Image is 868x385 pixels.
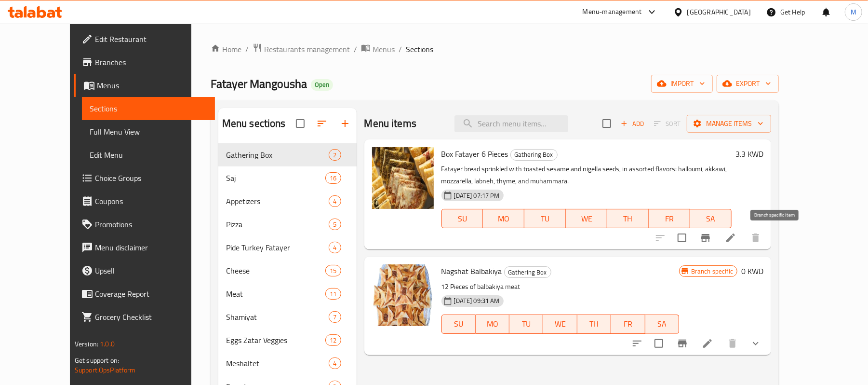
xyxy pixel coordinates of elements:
span: Meshaltet [226,357,329,369]
span: SA [694,212,728,226]
button: FR [649,209,690,228]
span: Manage items [694,118,763,130]
span: Eggs Zatar Veggies [226,334,326,346]
a: Support.OpsPlatform [75,364,136,376]
span: import [659,78,705,90]
span: M [851,7,856,17]
div: items [329,311,341,323]
span: Grocery Checklist [95,311,207,323]
div: Appetizers4 [218,190,357,213]
a: Sections [82,97,215,120]
a: Branches [74,51,215,74]
span: Get support on: [75,354,119,367]
div: Gathering Box [510,149,558,161]
a: Coupons [74,190,215,213]
span: TU [513,317,539,331]
div: items [329,195,341,207]
div: Pizza5 [218,213,357,236]
span: Select to update [672,228,692,248]
img: Box Fatayer 6 Pieces [372,147,434,209]
span: Edit Menu [90,149,207,161]
span: FR [653,212,686,226]
button: FR [611,315,645,334]
span: 7 [329,313,340,322]
div: Menu-management [583,6,642,18]
span: Coupons [95,195,207,207]
a: Home [211,43,241,55]
span: WE [570,212,603,226]
button: delete [744,226,767,249]
a: Upsell [74,259,215,282]
span: [DATE] 07:17 PM [450,191,504,200]
nav: breadcrumb [211,43,779,55]
span: 4 [329,243,340,252]
div: Cheese [226,265,326,276]
span: Sections [406,43,433,55]
span: TH [611,212,645,226]
span: SU [446,317,472,331]
span: Menus [97,80,207,91]
span: Branches [95,56,207,68]
span: MO [487,212,521,226]
h2: Menu sections [222,116,286,131]
button: delete [721,332,744,355]
span: Menus [373,43,395,55]
span: WE [547,317,573,331]
span: Select to update [649,333,669,354]
button: WE [543,315,577,334]
div: items [329,242,341,253]
a: Grocery Checklist [74,305,215,329]
a: Menus [361,43,395,55]
div: Meat11 [218,282,357,305]
span: Sections [90,103,207,114]
span: MO [480,317,506,331]
button: TH [577,315,611,334]
button: SU [441,315,476,334]
a: Restaurants management [253,43,350,55]
span: Shamiyat [226,311,329,323]
button: SU [441,209,483,228]
div: items [329,219,341,230]
span: Promotions [95,219,207,230]
span: Coverage Report [95,288,207,300]
div: items [325,172,341,184]
span: Meat [226,288,326,300]
span: Appetizers [226,195,329,207]
a: Coverage Report [74,282,215,305]
span: 12 [326,336,340,345]
button: import [651,75,713,93]
button: Manage items [687,115,771,133]
span: Pizza [226,219,329,230]
a: Choice Groups [74,166,215,190]
button: sort-choices [626,332,649,355]
span: Branch specific [687,267,737,276]
div: items [329,357,341,369]
span: Select all sections [290,113,310,134]
span: Fatayer Mangousha [211,73,307,95]
span: Saj [226,172,326,184]
span: Nagshat Balbakiya [441,264,502,278]
div: [GEOGRAPHIC_DATA] [687,7,751,17]
div: Gathering Box [504,266,551,278]
span: Select section first [648,116,687,131]
span: Sort sections [310,112,334,135]
h2: Menu items [364,116,417,131]
span: 1.0.0 [100,338,115,350]
input: search [454,115,568,132]
span: Box Fatayer 6 Pieces [441,147,508,161]
span: Add [619,118,645,129]
a: Full Menu View [82,120,215,143]
span: Select section [597,113,617,134]
span: Gathering Box [226,149,329,161]
span: export [724,78,771,90]
div: Cheese15 [218,259,357,282]
button: SA [645,315,679,334]
span: Gathering Box [511,149,557,160]
button: SA [690,209,732,228]
span: Restaurants management [264,43,350,55]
